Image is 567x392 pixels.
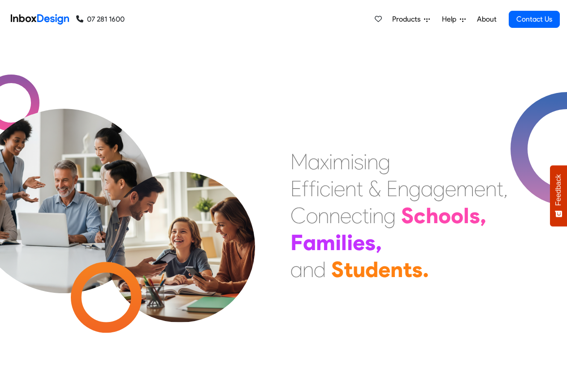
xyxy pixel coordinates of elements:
div: o [306,202,318,229]
div: f [309,175,316,202]
button: Feedback - Show survey [550,165,567,226]
div: e [378,256,390,283]
div: M [290,148,308,175]
div: t [344,256,353,283]
div: e [340,202,351,229]
a: Contact Us [509,11,560,28]
div: e [445,175,456,202]
div: i [329,148,333,175]
div: n [390,256,403,283]
div: s [469,202,480,229]
div: , [376,229,382,256]
div: i [335,229,341,256]
div: g [378,148,390,175]
div: s [354,148,364,175]
div: g [384,202,396,229]
div: o [451,202,463,229]
div: a [421,175,433,202]
div: u [353,256,365,283]
div: s [365,229,376,256]
div: t [497,175,503,202]
div: F [290,229,303,256]
div: m [316,229,335,256]
div: t [356,175,363,202]
div: i [316,175,320,202]
div: n [329,202,340,229]
div: a [303,229,316,256]
div: m [456,175,474,202]
div: m [333,148,351,175]
div: , [480,202,486,229]
div: c [351,202,362,229]
a: About [474,10,499,28]
div: l [341,229,347,256]
div: t [362,202,369,229]
div: f [302,175,309,202]
div: c [414,202,426,229]
a: Help [438,10,469,28]
div: a [290,256,303,283]
div: n [485,175,497,202]
a: Products [389,10,433,28]
div: e [474,175,485,202]
div: g [433,175,445,202]
div: n [398,175,409,202]
div: i [330,175,334,202]
div: x [320,148,329,175]
div: g [409,175,421,202]
div: t [403,256,412,283]
div: C [290,202,306,229]
div: e [334,175,345,202]
div: i [351,148,354,175]
div: d [314,256,326,283]
div: n [345,175,356,202]
div: S [331,256,344,283]
div: a [308,148,320,175]
div: s [412,256,423,283]
div: . [423,256,429,283]
div: e [353,229,365,256]
div: l [463,202,469,229]
div: n [303,256,314,283]
span: Products [392,14,424,25]
div: h [426,202,438,229]
div: n [372,202,384,229]
div: , [503,175,508,202]
span: Help [442,14,460,25]
div: S [401,202,414,229]
div: n [318,202,329,229]
div: c [320,175,330,202]
div: d [365,256,378,283]
img: parents_with_child.png [86,134,274,322]
div: o [438,202,451,229]
div: i [347,229,353,256]
span: Feedback [554,174,563,206]
div: n [367,148,378,175]
div: i [364,148,367,175]
a: 07 281 1600 [76,14,125,25]
div: E [386,175,398,202]
div: i [369,202,372,229]
div: E [290,175,302,202]
div: Maximising Efficient & Engagement, Connecting Schools, Families, and Students. [290,148,508,283]
div: & [368,175,381,202]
